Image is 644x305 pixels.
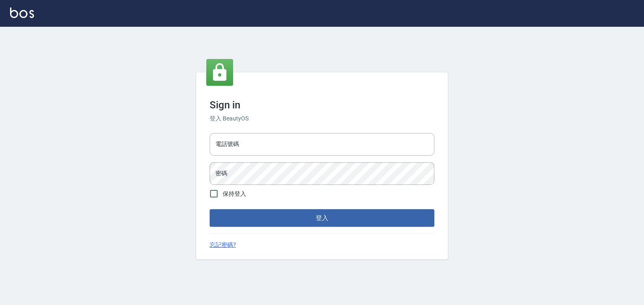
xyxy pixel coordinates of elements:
span: 保持登入 [223,190,246,198]
h3: Sign in [210,99,434,111]
a: 忘記密碼? [210,241,236,249]
img: Logo [10,8,34,18]
h6: 登入 BeautyOS [210,114,434,123]
button: 登入 [210,209,434,227]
